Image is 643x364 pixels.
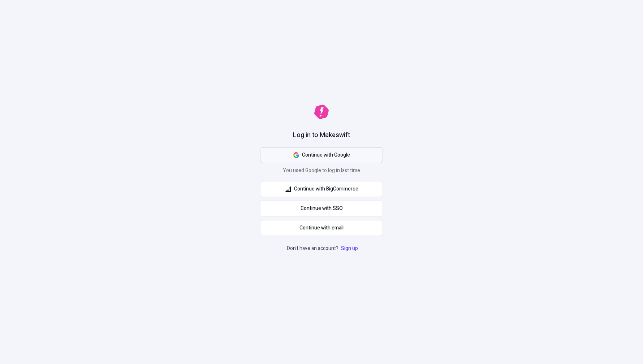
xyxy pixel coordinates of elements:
a: Sign up [340,245,359,252]
button: Continue with email [260,220,383,236]
h1: Log in to Makeswift [293,131,350,140]
span: Continue with BigCommerce [294,185,358,193]
span: Continue with email [299,224,344,232]
button: Continue with BigCommerce [260,181,383,197]
span: Continue with Google [302,151,350,159]
a: Continue with SSO [260,201,383,216]
button: Continue with Google [260,147,383,163]
p: You used Google to log in last time [260,167,383,177]
p: Don't have an account? [287,245,359,253]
